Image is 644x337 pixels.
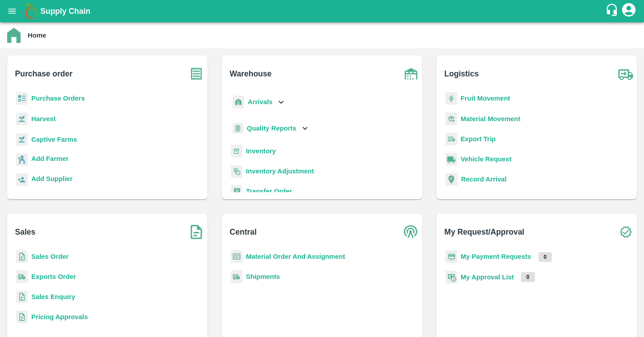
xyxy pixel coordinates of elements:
[31,95,85,102] a: Purchase Orders
[231,250,242,263] img: centralMaterial
[461,115,521,122] a: Material Movement
[614,221,637,243] img: check
[31,155,68,162] b: Add Farmer
[461,95,510,102] a: Fruit Movement
[233,123,243,134] img: qualityReport
[445,153,457,166] img: vehicle
[246,147,276,155] a: Inventory
[185,221,208,243] img: soSales
[31,313,88,320] a: Pricing Approvals
[231,119,310,138] div: Quality Reports
[230,67,272,80] b: Warehouse
[31,175,72,182] b: Add Supplier
[231,185,242,198] img: whTransfer
[445,250,457,263] img: payment
[445,92,457,105] img: fruit
[461,176,507,183] a: Record Arrival
[16,270,28,283] img: shipments
[231,145,242,158] img: whInventory
[461,253,531,260] a: My Payment Requests
[605,3,621,19] div: customer-support
[15,226,36,238] b: Sales
[445,112,457,126] img: material
[461,156,512,163] a: Vehicle Request
[231,165,242,178] img: inventory
[31,115,55,122] a: Harvest
[16,291,28,303] img: sales
[16,311,28,324] img: sales
[246,188,292,195] a: Transfer Order
[445,133,457,146] img: delivery
[400,221,422,243] img: central
[461,274,514,281] a: My Approval List
[31,253,68,260] a: Sales Order
[16,153,28,166] img: farmer
[230,226,257,238] b: Central
[445,270,457,284] img: approval
[16,133,28,146] img: harvest
[16,250,28,263] img: sales
[400,63,422,85] img: warehouse
[16,173,28,186] img: supplier
[2,1,22,21] button: open drawer
[31,154,68,166] a: Add Farmer
[7,28,21,43] img: home
[185,63,208,85] img: purchase
[246,168,314,175] a: Inventory Adjustment
[16,92,28,105] img: reciept
[461,135,496,143] a: Export Trip
[233,96,244,109] img: whArrival
[445,173,458,185] img: recordArrival
[31,273,76,280] a: Exports Order
[538,252,552,262] p: 0
[16,112,28,126] img: harvest
[22,2,40,20] img: logo
[31,136,77,143] a: Captive Farms
[246,253,345,260] a: Material Order And Assignment
[40,7,90,16] b: Supply Chain
[445,226,525,238] b: My Request/Approval
[31,174,72,186] a: Add Supplier
[248,98,272,105] b: Arrivals
[621,2,637,21] div: account of current user
[231,92,286,112] div: Arrivals
[521,272,535,282] p: 0
[40,5,605,17] a: Supply Chain
[231,270,242,283] img: shipments
[246,273,280,280] a: Shipments
[15,67,72,80] b: Purchase order
[614,63,637,85] img: truck
[445,67,479,80] b: Logistics
[247,125,297,132] b: Quality Reports
[31,293,75,300] a: Sales Enquiry
[28,32,46,39] b: Home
